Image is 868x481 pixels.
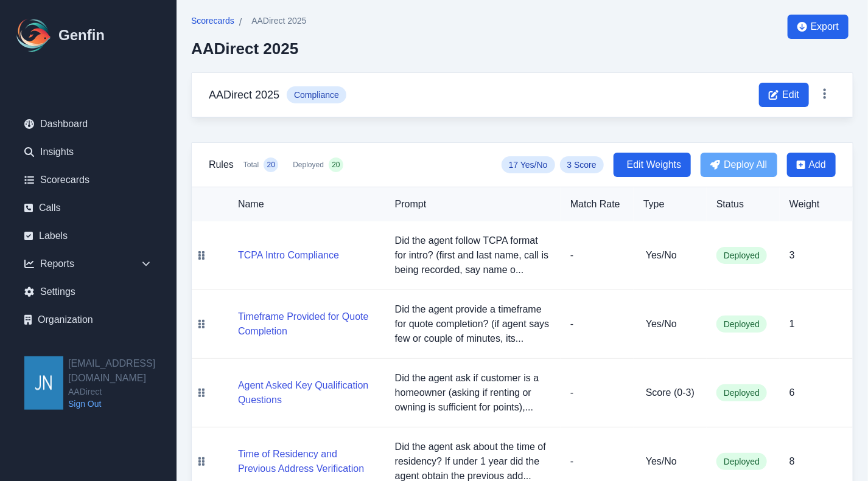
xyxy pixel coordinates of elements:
[238,310,376,339] button: Timeframe Provided for Quote Completion
[68,386,177,398] span: AADirect
[15,168,162,192] a: Scorecards
[15,308,162,332] a: Organization
[561,187,634,221] th: Match Rate
[191,40,307,58] h2: AADirect 2025
[570,317,624,331] p: -
[570,386,624,400] p: -
[759,83,809,107] button: Edit
[395,371,551,415] p: Did the agent ask if customer is a homeowner (asking if renting or owning is sufficient for point...
[701,153,777,177] button: Deploy All
[646,317,697,331] h5: Yes/No
[646,386,697,400] h5: Score
[780,187,853,221] th: Weight
[15,16,54,55] img: Logo
[239,15,242,30] span: /
[58,26,105,45] h1: Genfin
[634,187,707,221] th: Type
[332,160,340,170] span: 20
[627,157,682,172] span: Edit Weights
[191,15,234,27] span: Scorecards
[724,157,767,172] span: Deploy All
[15,280,162,304] a: Settings
[238,378,376,407] button: Agent Asked Key Qualification Questions
[211,187,385,221] th: Name
[789,250,795,260] span: 3
[15,112,162,136] a: Dashboard
[789,456,795,466] span: 8
[395,302,551,346] p: Did the agent provide a timeframe for quote completion? (if agent says few or couple of minutes, ...
[15,224,162,248] a: Labels
[68,356,177,386] h2: [EMAIL_ADDRESS][DOMAIN_NAME]
[716,453,767,470] span: Deployed
[24,356,63,410] img: jnewbrough@aadirect.com
[251,15,306,27] span: AADirect 2025
[243,160,259,170] span: Total
[191,15,234,30] a: Scorecards
[716,316,767,333] span: Deployed
[560,156,604,173] span: 3 Score
[287,86,346,103] span: Compliance
[68,398,177,410] a: Sign Out
[788,15,849,39] button: Export
[502,156,555,173] span: 17 Yes/No
[238,248,339,263] button: TCPA Intro Compliance
[789,319,795,329] span: 1
[570,454,624,469] p: -
[238,250,339,260] a: TCPA Intro Compliance
[15,140,162,164] a: Insights
[209,86,279,103] h3: AADirect 2025
[787,153,836,177] button: Add
[395,234,551,277] p: Did the agent follow TCPA format for intro? (first and last name, call is being recorded, say nam...
[809,157,826,172] span: Add
[385,187,561,221] th: Prompt
[716,247,767,264] span: Deployed
[238,463,376,474] a: Time of Residency and Previous Address Verification
[570,248,624,263] p: -
[789,387,795,398] span: 6
[15,196,162,220] a: Calls
[782,88,799,102] span: Edit
[811,19,839,34] span: Export
[209,157,234,172] h3: Rules
[293,160,324,170] span: Deployed
[15,252,162,276] div: Reports
[646,454,697,469] h5: Yes/No
[238,326,376,336] a: Timeframe Provided for Quote Completion
[671,387,695,398] span: ( 0 - 3 )
[716,384,767,401] span: Deployed
[614,153,691,177] button: Edit Weights
[646,248,697,263] h5: Yes/No
[707,187,780,221] th: Status
[238,447,376,476] button: Time of Residency and Previous Address Verification
[267,160,275,170] span: 20
[238,395,376,405] a: Agent Asked Key Qualification Questions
